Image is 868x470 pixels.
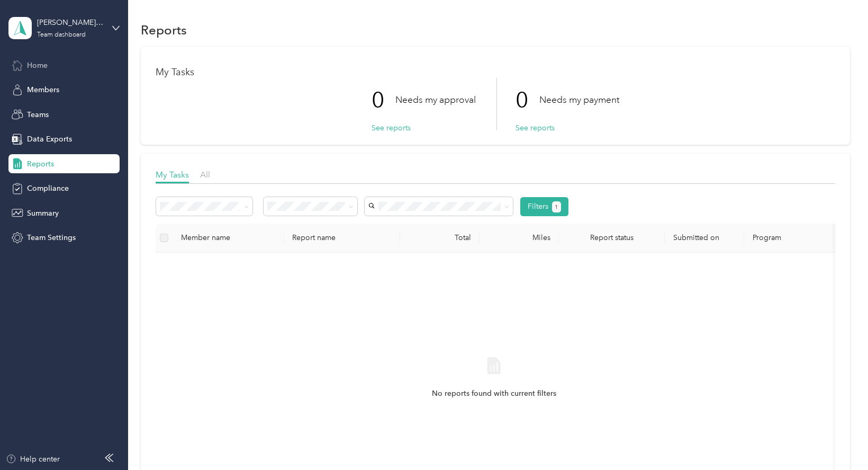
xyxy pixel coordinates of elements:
p: 0 [516,78,539,122]
span: No reports found with current filters [432,388,556,400]
button: Help center [6,454,60,465]
button: 1 [552,201,561,212]
span: 1 [555,202,558,212]
button: See reports [516,122,555,134]
div: [PERSON_NAME][EMAIL_ADDRESS][PERSON_NAME][DOMAIN_NAME] [37,17,103,28]
span: Teams [27,109,49,120]
div: Team dashboard [37,32,86,38]
button: See reports [372,122,411,134]
th: Report name [284,224,400,253]
iframe: Everlance-gr Chat Button Frame [809,411,868,470]
span: Report status [567,233,656,242]
span: My Tasks [156,170,189,180]
h1: Reports [141,24,187,36]
span: Compliance [27,183,69,194]
div: Miles [488,233,550,242]
span: Home [27,60,48,71]
th: Submitted on [665,224,744,253]
div: Member name [181,233,275,242]
span: Summary [27,208,59,219]
span: All [200,170,210,180]
button: Filters1 [520,197,568,216]
span: Reports [27,158,54,170]
span: Team Settings [27,232,76,243]
p: Needs my approval [395,93,476,107]
div: Total [409,233,471,242]
h1: My Tasks [156,67,835,78]
span: Data Exports [27,134,72,145]
th: Member name [173,224,284,253]
p: 0 [372,78,395,122]
span: Members [27,84,59,95]
p: Needs my payment [539,93,619,107]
